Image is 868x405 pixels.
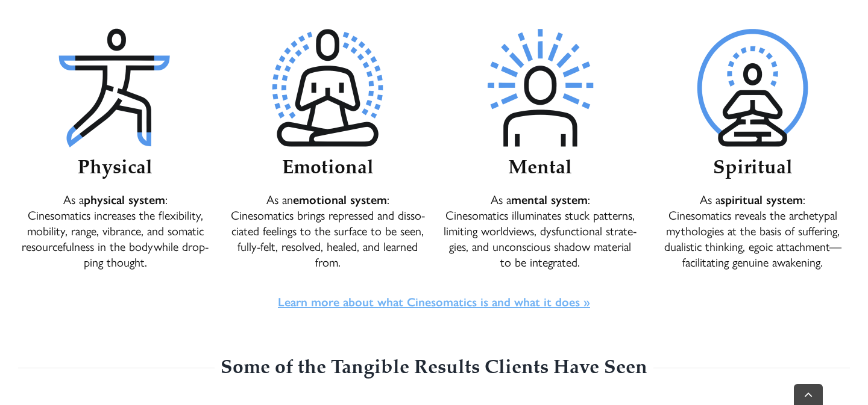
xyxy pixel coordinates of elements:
[230,191,425,270] p: As an : Cine­so­mat­ics brings repressed and dis­so­ci­at­ed feel­ings to the sur­face to be seen...
[278,292,590,310] a: Learn more about what Cine­so­mat­ics is and what it does »
[443,156,638,183] h3: Mental
[720,190,803,208] strong: spir­i­tu­al system
[511,190,588,208] strong: mental system
[84,237,209,270] span: while drop­ping thought
[230,156,425,183] h3: Emo­tion­al
[293,190,387,208] strong: emo­tion­al system
[18,191,213,270] div: As a : Cine­so­mat­ics increas­es the flex­i­bil­i­ty, mobil­i­ty, range, vibrance, and somat­ic ...
[221,357,647,380] h3: Some of the Tan­gi­ble Results Clients Have Seen
[656,191,851,270] p: As a : Cine­so­mat­ics reveals the arche­typ­al mytholo­gies at the basis of suf­fer­ing, dual­is...
[443,191,638,270] p: As a : Cine­so­mat­ics illu­mi­nates stuck pat­terns, lim­it­ing world­views, dys­func­tion­al st...
[656,156,851,183] h3: Spir­i­tu­al
[84,190,165,208] strong: phys­i­cal system
[18,156,213,183] h3: Phys­i­cal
